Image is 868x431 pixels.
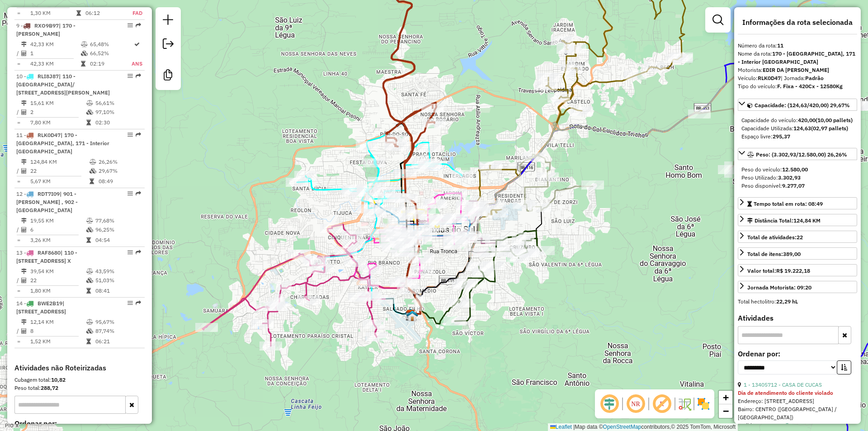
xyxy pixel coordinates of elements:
[16,59,21,68] td: =
[131,59,143,68] td: ANS
[85,9,123,18] td: 06:12
[95,267,141,276] td: 43,59%
[136,73,141,79] em: Rota exportada
[16,177,21,186] td: =
[21,227,27,232] i: Total de Atividades
[738,82,857,90] div: Tipo do veículo:
[90,159,96,165] i: % de utilização do peso
[30,317,86,327] td: 12,14 KM
[16,132,109,155] span: | 170 - [GEOGRAPHIC_DATA], 171 - Interior [GEOGRAPHIC_DATA]
[14,384,145,392] div: Peso total:
[127,23,133,28] em: Opções
[16,49,21,58] td: /
[741,174,854,182] div: Peso Utilizado:
[81,42,88,47] i: % de utilização do peso
[405,308,416,320] img: ZUMPY
[793,217,821,224] span: 124,84 KM
[816,117,853,123] strong: (10,00 pallets)
[30,337,86,346] td: 1,52 KM
[95,327,141,336] td: 87,74%
[86,328,93,334] i: % de utilização da cubagem
[98,166,141,175] td: 29,67%
[41,384,58,391] strong: 288,72
[16,108,21,117] td: /
[781,75,824,81] span: | Jornada:
[747,284,811,292] div: Jornada Motorista: 09:20
[14,364,145,372] h4: Atividades não Roteirizadas
[30,157,89,166] td: 124,84 KM
[90,49,131,58] td: 66,52%
[741,116,854,124] div: Capacidade do veículo:
[759,422,789,429] a: 13320157
[95,118,141,127] td: 02:30
[651,393,673,415] span: Exibir rótulo
[14,418,145,429] label: Ordenar por:
[30,327,86,336] td: 8
[677,397,692,411] img: Fluxo de ruas
[95,99,141,108] td: 56,61%
[738,66,857,74] div: Motorista:
[95,225,141,234] td: 96,25%
[95,216,141,225] td: 77,68%
[21,278,27,283] i: Total de Atividades
[16,276,21,285] td: /
[738,247,857,260] a: Total de itens:389,00
[719,391,732,404] a: Zoom in
[738,197,857,209] a: Tempo total em rota: 08:49
[30,286,86,295] td: 1,80 KM
[744,381,822,388] a: 1 - 13405712 - CASA DE CUCAS
[738,348,857,359] label: Ordenar por:
[86,227,93,232] i: % de utilização da cubagem
[798,117,816,123] strong: 420,00
[776,298,798,305] strong: 22,29 hL
[709,11,727,29] a: Exibir filtros
[38,190,60,197] span: RDT7I09
[16,166,21,175] td: /
[76,10,81,16] i: Tempo total em rota
[738,74,857,82] div: Veículo:
[90,40,131,49] td: 65,48%
[16,249,77,264] span: | 110 - [STREET_ADDRESS] X
[21,319,27,325] i: Distância Total
[756,151,847,158] span: Peso: (3.302,93/12.580,00) 26,26%
[123,9,143,18] td: FAD
[754,200,823,207] span: Tempo total em rota: 08:49
[16,73,110,96] span: 10 -
[406,310,418,322] img: CDD Caxias
[625,393,646,415] span: Ocultar NR
[763,66,829,73] strong: EDIR DA [PERSON_NAME]
[90,179,94,184] i: Tempo total em rota
[782,166,808,173] strong: 12.580,00
[741,166,808,173] span: Peso do veículo:
[21,168,27,174] i: Total de Atividades
[747,234,803,241] span: Total de atividades:
[136,191,141,196] em: Rota exportada
[738,314,857,322] h4: Atividades
[81,61,85,66] i: Tempo total em rota
[159,66,177,86] a: Criar modelo
[550,424,572,430] a: Leaflet
[38,132,61,138] span: RLK0D47
[21,269,27,274] i: Distância Total
[16,22,75,37] span: 9 -
[30,99,86,108] td: 15,61 KM
[738,42,857,50] div: Número da rota:
[548,423,738,431] div: Map data © contributors,© 2025 TomTom, Microsoft
[16,236,21,245] td: =
[573,424,575,430] span: |
[30,108,86,117] td: 2
[741,133,854,141] div: Espaço livre:
[16,22,75,37] span: | 170 - [PERSON_NAME]
[95,317,141,327] td: 95,67%
[90,59,131,68] td: 02:19
[793,125,811,132] strong: 124,63
[738,50,857,66] div: Nome da rota:
[599,393,620,415] span: Ocultar deslocamento
[30,177,89,186] td: 5,67 KM
[747,217,821,225] div: Distância Total:
[30,59,80,68] td: 42,33 KM
[38,249,61,256] span: RAF8680
[16,118,21,127] td: =
[738,298,857,306] div: Total hectolitro:
[86,218,93,223] i: % de utilização do peso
